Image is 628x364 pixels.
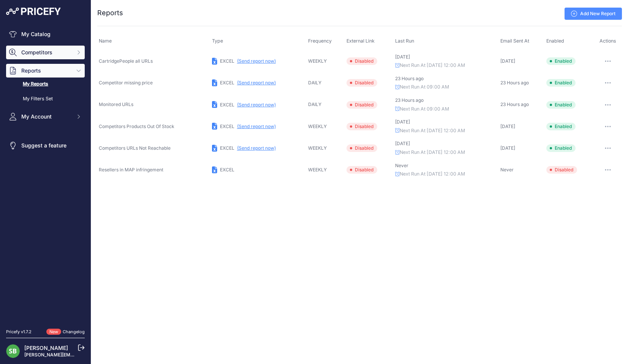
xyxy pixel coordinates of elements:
[21,67,71,74] span: Reports
[220,58,234,64] span: EXCEL
[546,144,576,152] span: Enabled
[308,123,327,129] span: WEEKLY
[6,139,85,152] a: Suggest a feature
[500,123,515,129] span: [DATE]
[395,38,414,44] span: Last Run
[546,101,576,109] span: Enabled
[308,101,321,107] span: DAILY
[546,123,576,130] span: Enabled
[395,62,497,69] p: Next Run At [DATE] 12:00 AM
[21,113,71,120] span: My Account
[395,97,424,103] span: 23 Hours ago
[24,345,68,351] a: [PERSON_NAME]
[99,38,112,44] span: Name
[237,58,276,64] button: (Send report now)
[395,141,410,146] span: [DATE]
[237,123,276,130] button: (Send report now)
[395,106,497,113] p: Next Run At 09:00 AM
[6,78,85,91] a: My Reports
[46,329,61,335] span: New
[346,101,377,109] span: Disabled
[395,149,497,156] p: Next Run At [DATE] 12:00 AM
[99,80,153,85] span: Competitor missing price
[99,101,133,107] span: Monitored URLs
[99,145,171,151] span: Competitors URLs Not Reachable
[220,80,234,85] span: EXCEL
[395,171,497,178] p: Next Run At [DATE] 12:00 AM
[99,123,174,129] span: Competitors Products Out Of Stock
[395,119,410,125] span: [DATE]
[220,167,234,173] span: EXCEL
[546,166,577,174] span: Disabled
[237,145,276,151] button: (Send report now)
[21,49,71,56] span: Competitors
[237,102,276,108] button: (Send report now)
[308,167,327,173] span: WEEKLY
[600,38,616,44] span: Actions
[308,145,327,151] span: WEEKLY
[220,102,234,108] span: EXCEL
[500,80,529,85] span: 23 Hours ago
[99,167,163,173] span: Resellers in MAP infringement
[6,27,85,320] nav: Sidebar
[220,123,234,129] span: EXCEL
[346,38,375,44] span: External Link
[6,27,85,41] a: My Catalog
[220,145,234,151] span: EXCEL
[565,8,622,20] a: Add New Report
[546,79,576,87] span: Enabled
[6,64,85,78] button: Reports
[500,38,529,44] span: Email Sent At
[99,58,153,64] span: CartridgePeople all URLs
[63,329,85,334] a: Changelog
[500,101,529,107] span: 23 Hours ago
[6,8,61,15] img: Pricefy Logo
[6,46,85,59] button: Competitors
[395,84,497,91] p: Next Run At 09:00 AM
[6,110,85,123] button: My Account
[395,127,497,135] p: Next Run At [DATE] 12:00 AM
[346,79,377,87] span: Disabled
[24,352,179,358] a: [PERSON_NAME][EMAIL_ADDRESS][PERSON_NAME][DOMAIN_NAME]
[308,58,327,64] span: WEEKLY
[395,76,424,81] span: 23 Hours ago
[395,163,408,168] span: Never
[97,8,123,18] h2: Reports
[546,38,564,44] span: Enabled
[6,329,32,335] div: Pricefy v1.7.2
[346,57,377,65] span: Disabled
[346,166,377,174] span: Disabled
[346,144,377,152] span: Disabled
[237,80,276,86] button: (Send report now)
[500,145,515,151] span: [DATE]
[546,57,576,65] span: Enabled
[500,58,515,64] span: [DATE]
[395,54,410,60] span: [DATE]
[500,167,514,173] span: Never
[308,80,321,85] span: DAILY
[212,38,223,44] span: Type
[308,38,332,44] span: Frequency
[346,123,377,130] span: Disabled
[6,92,85,106] a: My Filters Set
